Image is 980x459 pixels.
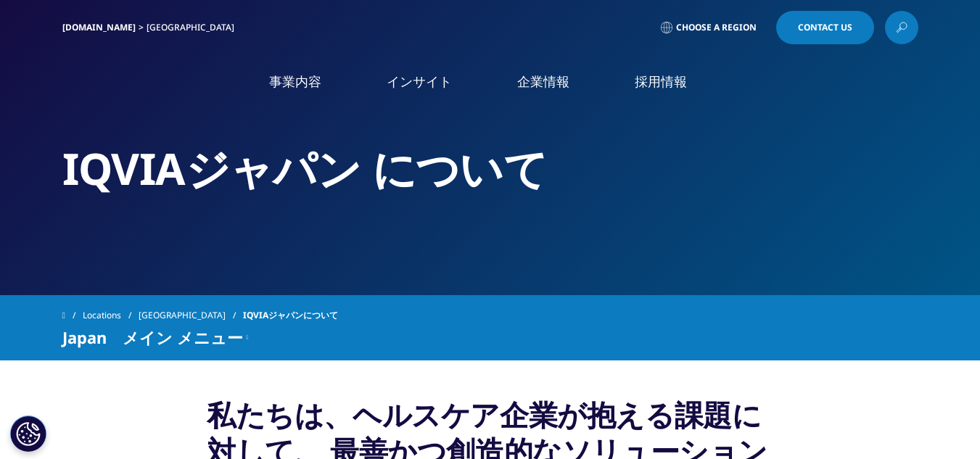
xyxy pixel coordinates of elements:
[776,11,874,44] a: Contact Us
[62,21,136,33] a: [DOMAIN_NAME]
[62,328,243,346] span: Japan メイン メニュー
[139,302,243,328] a: [GEOGRAPHIC_DATA]
[62,141,918,196] h2: IQVIAジャパン について
[184,51,918,120] nav: Primary
[798,23,852,32] span: Contact Us
[517,73,569,91] a: 企業情報
[147,22,240,33] div: [GEOGRAPHIC_DATA]
[635,73,687,91] a: 採用情報
[243,302,338,328] span: IQVIAジャパンについて
[676,22,757,33] span: Choose a Region
[83,302,139,328] a: Locations
[269,73,321,91] a: 事業内容
[10,415,46,452] button: Cookie 設定
[387,73,452,91] a: インサイト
